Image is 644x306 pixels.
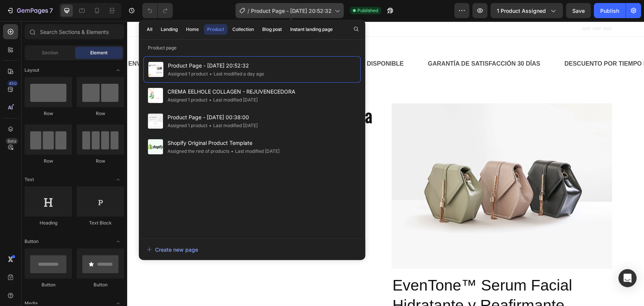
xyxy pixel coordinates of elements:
button: Save [566,3,591,18]
span: 1 product assigned [497,7,546,15]
span: Text [25,176,34,183]
button: Product [204,24,227,35]
button: Instant landing page [287,24,336,35]
strong: suave, hidratada y rejuvenecida [112,137,203,144]
div: Heading [25,220,72,226]
div: Assigned the rest of products [168,148,229,155]
p: DESCUENTO POR TIEMPO LIMITADO [437,37,545,48]
h2: EvenTone™ Serum Facial Hidratante y Reafirmante [264,254,485,295]
span: Save [572,8,585,14]
div: Assigned 1 product [168,96,207,104]
div: Blog post [262,26,282,33]
div: Beta [6,138,18,144]
img: image_demo.jpg [264,82,485,248]
div: Instant landing page [290,26,333,33]
button: Home [183,24,202,35]
p: PAGO CONTRA ENTREGA DISPONIBLE [162,37,277,48]
button: Landing [157,24,181,35]
div: Home [186,26,199,33]
div: Assigned 1 product [168,122,207,129]
div: Last modified [DATE] [207,122,258,129]
span: • [209,123,212,128]
button: Blog post [259,24,285,35]
button: 7 [3,3,56,18]
span: Product Page - [DATE] 20:52:32 [168,61,264,70]
input: Search Sections & Elements [25,24,124,39]
button: Create new page [146,242,358,257]
p: GARANTÍA DE SATISFACCIÓN 30 DÍAS [301,37,413,48]
span: CREMA EELHOLE COLLAGEN - REJUVENECEDORA [168,87,295,96]
span: Product Page - [DATE] 20:52:32 [251,7,332,15]
span: Button [25,238,38,245]
div: Text Block [77,220,124,226]
div: Last modified [DATE] [207,96,258,104]
span: Section [42,49,58,56]
div: Landing [161,26,178,33]
div: Create new page [147,246,198,254]
div: Product [207,26,224,33]
span: Element [90,49,108,56]
div: Last modified a day ago [208,70,264,78]
span: Toggle open [112,64,124,76]
div: Open Intercom Messenger [618,269,636,287]
div: Row [77,158,124,165]
iframe: Design area [127,21,644,306]
button: All [143,24,156,35]
span: Product Page - [DATE] 00:38:00 [168,113,258,122]
span: • [209,71,212,77]
span: Toggle open [112,174,124,186]
div: Last modified [DATE] [229,148,280,155]
span: • [231,148,234,154]
button: Publish [594,3,626,18]
div: Assigned 1 product [168,70,208,78]
div: Undo/Redo [142,3,173,18]
span: Published [357,7,378,14]
div: Row [25,158,72,165]
strong: Despídete de las arrugas y la falta de brillo… [33,81,245,129]
div: All [147,26,152,33]
span: Toggle open [112,235,124,248]
span: / [247,7,249,15]
button: Collection [229,24,257,35]
div: 450 [7,80,18,86]
div: Publish [600,7,619,15]
span: Layout [25,67,39,74]
div: Row [77,110,124,117]
span: • [209,97,212,103]
button: 1 product assigned [490,3,563,18]
p: 7 [49,6,53,15]
div: Button [77,281,124,288]
div: Row [25,110,72,117]
span: Shopify Original Product Template [168,138,280,148]
p: Da la bienvenida a una piel cada día. 💆‍♀️ [39,135,246,146]
div: Collection [232,26,254,33]
div: Button [25,281,72,288]
p: Product page [139,44,365,52]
